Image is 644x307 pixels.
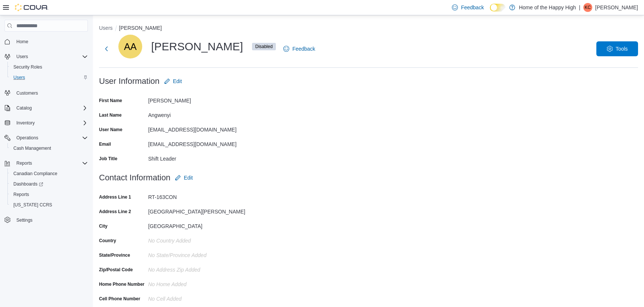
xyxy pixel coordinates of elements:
label: Home Phone Number [99,281,144,287]
span: Feedback [461,4,484,11]
span: Dark Mode [490,12,490,12]
button: Catalog [13,104,35,113]
span: Users [10,73,88,82]
span: Home [16,39,28,45]
span: Settings [16,217,32,223]
a: Home [13,37,31,46]
span: Disabled [255,43,273,50]
span: Security Roles [13,64,42,70]
button: Reports [7,189,91,200]
button: Users [1,51,91,62]
span: Home [13,37,88,46]
label: Zip/Postal Code [99,267,133,273]
span: Security Roles [10,63,88,72]
nav: Complex example [4,33,88,245]
a: [US_STATE] CCRS [10,200,55,209]
span: Users [13,52,88,61]
span: Customers [13,88,88,97]
span: Cash Management [10,144,88,153]
span: Operations [13,133,88,142]
span: Feedback [292,45,315,53]
button: Home [1,36,91,47]
button: Cash Management [7,143,91,153]
span: Reports [10,190,88,199]
span: Washington CCRS [10,200,88,209]
span: Catalog [13,104,88,113]
label: Address Line 1 [99,194,131,200]
span: AA [124,35,137,58]
span: Reports [16,160,32,166]
span: Dashboards [13,181,43,187]
p: Home of the Happy High [519,3,576,12]
a: Dashboards [7,179,91,189]
img: Cova [15,4,48,11]
button: Customers [1,87,91,98]
button: Reports [13,159,35,168]
button: Edit [172,170,196,185]
a: Reports [10,190,32,199]
div: No Address Zip added [148,264,248,273]
div: [GEOGRAPHIC_DATA] [148,220,248,229]
div: [GEOGRAPHIC_DATA][PERSON_NAME] [148,206,248,215]
button: Inventory [1,118,91,128]
span: KC [585,3,591,12]
button: Edit [161,74,185,89]
div: [PERSON_NAME] [118,35,276,58]
span: Users [13,75,25,80]
button: [US_STATE] CCRS [7,200,91,210]
button: Operations [13,133,41,142]
span: Canadian Compliance [10,169,88,178]
button: Canadian Compliance [7,168,91,179]
span: Operations [16,135,38,141]
div: No Country Added [148,235,248,244]
button: Catalog [1,103,91,113]
a: Feedback [280,41,318,56]
div: [EMAIL_ADDRESS][DOMAIN_NAME] [148,138,248,147]
h3: Contact Information [99,173,170,182]
span: Tools [616,45,628,53]
span: Inventory [16,120,35,126]
button: Reports [1,158,91,168]
label: City [99,223,108,229]
div: RT-163CON [148,191,248,200]
div: No State/Province Added [148,249,248,258]
span: Canadian Compliance [13,171,57,177]
p: [PERSON_NAME] [595,3,638,12]
button: Users [99,25,113,31]
div: Angwenyi [148,109,248,118]
a: Customers [13,89,41,98]
a: Dashboards [10,180,46,189]
span: Reports [13,159,88,168]
label: State/Province [99,252,130,258]
a: Security Roles [10,63,45,72]
button: Operations [1,133,91,143]
button: Settings [1,215,91,225]
span: Disabled [252,43,276,50]
div: Shift Leader [148,153,248,162]
button: [PERSON_NAME] [119,25,162,31]
h3: User Information [99,77,160,86]
label: Address Line 2 [99,209,131,215]
span: Edit [184,174,193,181]
span: Customers [16,90,38,96]
div: [EMAIL_ADDRESS][DOMAIN_NAME] [148,124,248,133]
a: Users [10,73,28,82]
a: Cash Management [10,144,54,153]
label: Email [99,141,111,147]
div: No Home added [148,278,248,287]
label: Cell Phone Number [99,296,140,302]
label: User Name [99,127,122,133]
span: Dashboards [10,180,88,189]
label: Job Title [99,156,117,162]
span: Users [16,54,28,60]
span: Cash Management [13,145,51,151]
label: Country [99,238,116,244]
span: Reports [13,192,29,197]
span: [US_STATE] CCRS [13,202,52,208]
a: Settings [13,216,35,225]
p: | [579,3,580,12]
button: Users [7,72,91,83]
button: Users [13,52,31,61]
a: Canadian Compliance [10,169,60,178]
span: Inventory [13,118,88,127]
